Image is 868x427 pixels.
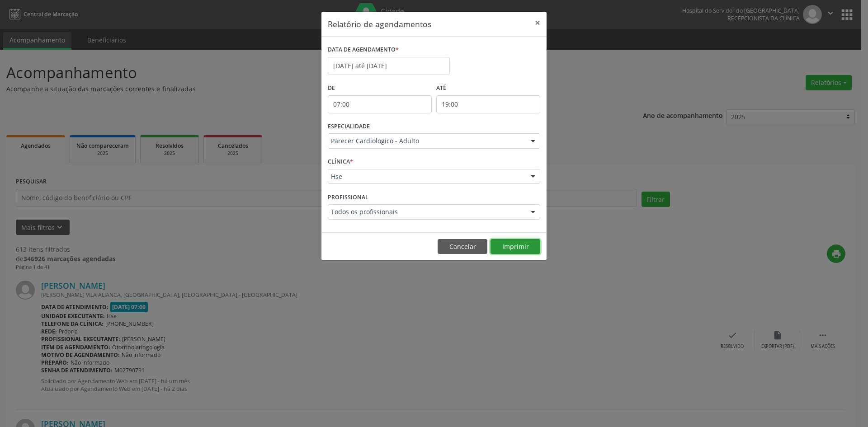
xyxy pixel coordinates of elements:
button: Close [528,12,547,34]
span: Hse [331,172,522,181]
input: Selecione o horário inicial [328,95,432,113]
button: Cancelar [438,239,487,254]
label: ESPECIALIDADE [328,120,370,134]
label: ATÉ [436,81,540,95]
button: Imprimir [491,239,540,254]
label: CLÍNICA [328,155,353,169]
span: Todos os profissionais [331,207,522,216]
label: PROFISSIONAL [328,190,368,204]
span: Parecer Cardiologico - Adulto [331,136,522,145]
label: De [328,81,432,95]
input: Selecione o horário final [436,95,540,113]
label: DATA DE AGENDAMENTO [328,43,399,57]
h5: Relatório de agendamentos [328,18,431,30]
input: Selecione uma data ou intervalo [328,57,450,75]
